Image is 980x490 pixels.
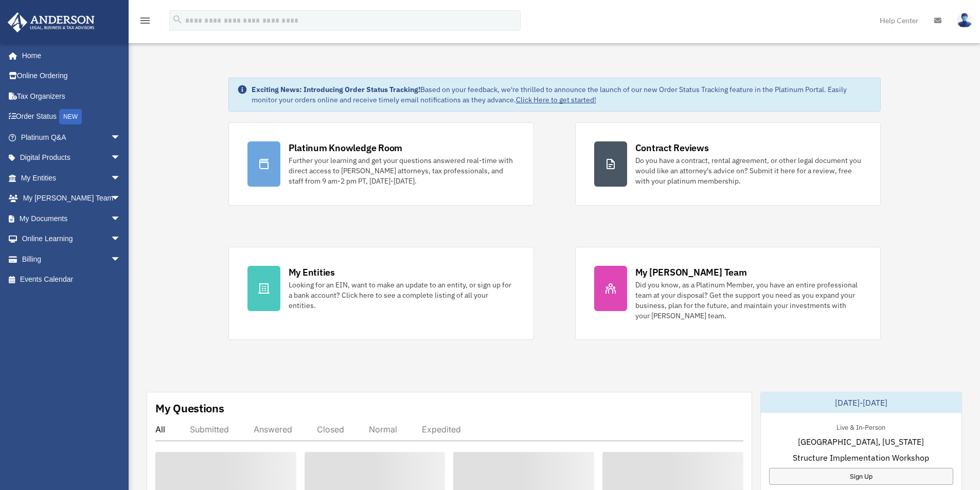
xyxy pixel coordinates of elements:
[254,424,292,434] div: Answered
[289,266,335,279] div: My Entities
[7,86,136,106] a: Tax Organizers
[7,148,136,168] a: Digital Productsarrow_drop_down
[228,247,534,340] a: My Entities Looking for an EIN, want to make an update to an entity, or sign up for a bank accoun...
[252,84,872,105] div: Based on your feedback, we're thrilled to announce the launch of our new Order Status Tracking fe...
[635,280,862,321] div: Did you know, as a Platinum Member, you have an entire professional team at your disposal? Get th...
[228,122,534,206] a: Platinum Knowledge Room Further your learning and get your questions answered real-time with dire...
[793,451,929,464] span: Structure Implementation Workshop
[111,148,131,169] span: arrow_drop_down
[289,280,515,311] div: Looking for an EIN, want to make an update to an entity, or sign up for a bank account? Click her...
[317,424,344,434] div: Closed
[769,468,953,485] a: Sign Up
[289,141,403,154] div: Platinum Knowledge Room
[111,168,131,189] span: arrow_drop_down
[7,168,136,188] a: My Entitiesarrow_drop_down
[635,266,747,279] div: My [PERSON_NAME] Team
[7,66,136,86] a: Online Ordering
[957,13,972,28] img: User Pic
[289,155,515,186] div: Further your learning and get your questions answered real-time with direct access to [PERSON_NAM...
[635,141,709,154] div: Contract Reviews
[575,247,881,340] a: My [PERSON_NAME] Team Did you know, as a Platinum Member, you have an entire professional team at...
[828,421,894,432] div: Live & In-Person
[7,229,136,249] a: Online Learningarrow_drop_down
[369,424,397,434] div: Normal
[252,85,420,94] strong: Exciting News: Introducing Order Status Tracking!
[761,392,961,413] div: [DATE]-[DATE]
[172,14,183,25] i: search
[798,435,924,448] span: [GEOGRAPHIC_DATA], [US_STATE]
[111,229,131,250] span: arrow_drop_down
[5,12,98,32] img: Anderson Advisors Platinum Portal
[7,188,136,209] a: My [PERSON_NAME] Teamarrow_drop_down
[111,127,131,148] span: arrow_drop_down
[575,122,881,206] a: Contract Reviews Do you have a contract, rental agreement, or other legal document you would like...
[7,208,136,229] a: My Documentsarrow_drop_down
[111,188,131,209] span: arrow_drop_down
[7,269,136,290] a: Events Calendar
[7,45,131,66] a: Home
[7,127,136,148] a: Platinum Q&Aarrow_drop_down
[7,106,136,128] a: Order StatusNEW
[190,424,229,434] div: Submitted
[139,14,151,27] i: menu
[155,401,224,416] div: My Questions
[59,109,82,124] div: NEW
[111,208,131,229] span: arrow_drop_down
[139,18,151,27] a: menu
[516,95,596,104] a: Click Here to get started!
[7,249,136,269] a: Billingarrow_drop_down
[155,424,165,434] div: All
[111,249,131,270] span: arrow_drop_down
[422,424,461,434] div: Expedited
[635,155,862,186] div: Do you have a contract, rental agreement, or other legal document you would like an attorney's ad...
